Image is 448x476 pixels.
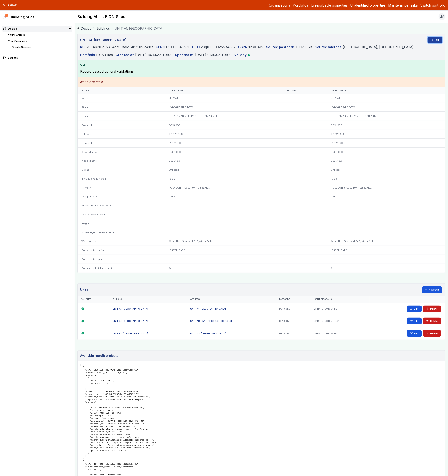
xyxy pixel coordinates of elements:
div: 2787 [327,192,445,201]
div: Source value [331,89,441,92]
div: Above ground level count [78,201,165,210]
dt: Source address [315,45,342,50]
div: Postcode [78,121,165,130]
dd: [DATE] 01:19:05 +0100 [195,52,231,57]
div: DE13 0BB [165,121,283,130]
div: Other Non-Standard Or System Build [327,237,445,246]
div: false [327,174,445,183]
a: UNIT A3 - A4, [GEOGRAPHIC_DATA] [190,320,232,323]
a: Your Portfolio [8,33,26,37]
div: Other Non-Standard Or System Build [165,237,283,246]
dt: Created at [116,52,134,57]
div: Construction year [78,255,165,264]
dt: UPRN [314,319,321,323]
div: POLYGON ((-1.6224944 52.82715… [327,183,445,192]
div: Current value [169,89,279,92]
a: UNIT A1, [GEOGRAPHIC_DATA] [190,307,226,310]
a: UNIT A1, [GEOGRAPHIC_DATA] [113,307,148,310]
button: Delete [423,318,441,324]
dd: 010010543731 [322,319,339,323]
div: 425605.0 [165,147,283,156]
span: JM [440,14,444,19]
div: UNIT A1 [327,94,445,103]
div: [DATE]-[DATE] [165,246,283,255]
dd: 010010541750 [322,332,339,335]
dd: [DATE] 19:34:35 +0100 [135,52,172,57]
div: UNIT A1 [165,94,283,103]
span: UNIT A1, [GEOGRAPHIC_DATA] [114,26,163,31]
a: Decide [77,26,92,31]
div: Y coordinate [78,156,165,165]
div: Postcode [279,298,306,301]
div: Validity [81,298,104,301]
div: Identifications [314,298,366,301]
div: 325548.0 [327,156,445,165]
a: Edit [407,330,422,337]
div: [GEOGRAPHIC_DATA] [327,103,445,112]
div: 52.8268738 [327,130,445,139]
div: Attribute [81,89,161,92]
div: DE13 0BB [275,303,310,315]
div: Listing [78,165,165,174]
div: [PERSON_NAME] UPON [PERSON_NAME] [165,112,283,121]
div: Has basement levels [78,210,165,219]
dd: DE13 0BB [296,45,312,50]
div: Wall material [78,237,165,246]
button: JM [439,13,445,20]
a: Maintenance tasks [388,3,418,8]
h2: Building Atlas: E.ON Sites [77,14,125,20]
div: 425605.0 [327,147,445,156]
dd: E.ON Sites [96,52,113,57]
dt: Updated at [175,52,194,57]
div: Address [190,298,271,301]
div: [DATE]-[DATE] [327,246,445,255]
dt: TOID [191,45,200,50]
a: Edit [407,318,422,324]
div: Unlisted [165,165,283,174]
div: Construction period [78,246,165,255]
div: Building [113,298,182,301]
div: User value [287,89,323,92]
div: Street [78,103,165,112]
div: Decide [3,27,17,31]
a: Edit [407,306,422,312]
div: DE13 0BB [275,315,310,327]
div: 2787 [165,192,283,201]
dt: Validity [234,52,247,57]
button: Create Scenario [7,44,72,50]
div: POLYGON ((-1.6224944 52.82715… [165,183,283,192]
button: Delete [423,306,441,312]
button: Switch portfolio [420,3,445,8]
h4: Valid [80,63,442,68]
a: UNIT A1, [GEOGRAPHIC_DATA] [113,320,148,323]
dd: 010010541751 [322,307,339,311]
div: Polygon [78,183,165,192]
dd: 12901412 [248,45,263,50]
a: Organizations [269,3,290,8]
div: 52.8268738 [165,130,283,139]
dd: [GEOGRAPHIC_DATA], [GEOGRAPHIC_DATA] [343,45,414,50]
summary: Decide [2,26,72,32]
p: Record passed general validations. [80,69,442,74]
div: Footprint area [78,192,165,201]
h4: Attributes stale [80,80,442,84]
div: 325548.0 [165,156,283,165]
a: Your Scenarios [8,39,27,43]
img: main-0bbd2752.svg [3,14,8,20]
dd: 0790492b-a524-4dc9-8a1d-48711b5a41cf [84,45,153,50]
button: Delete [423,330,441,337]
div: Unlisted [327,165,445,174]
div: DE13 0BB [275,327,310,339]
div: Longitude [78,139,165,148]
div: -1.6214309 [327,139,445,148]
div: 0 [327,264,445,273]
div: false [165,174,283,183]
div: In conservation area [78,174,165,183]
h3: UNIT A1, [GEOGRAPHIC_DATA] [80,38,126,42]
div: [GEOGRAPHIC_DATA] [165,103,283,112]
div: -1.6214309 [165,139,283,148]
div: Latitude [78,130,165,139]
a: UNIT A1, [GEOGRAPHIC_DATA] [113,332,148,335]
button: Log out [2,55,72,61]
dt: UPRN [156,45,165,50]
